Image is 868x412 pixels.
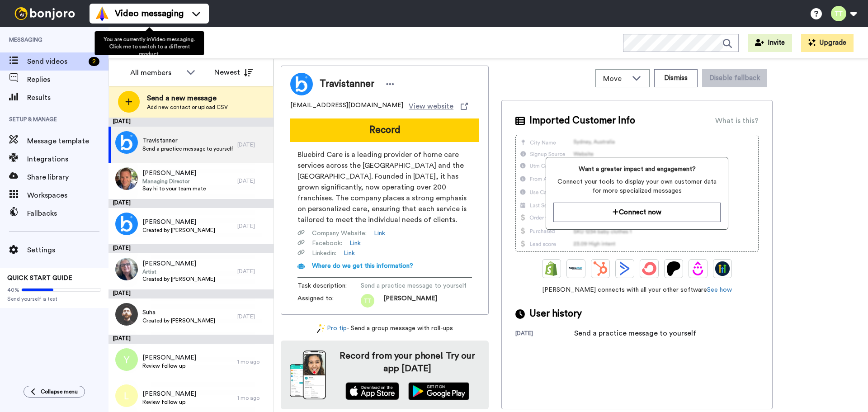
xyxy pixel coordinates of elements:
[27,245,108,256] span: Settings
[115,348,138,371] img: y.png
[115,213,138,235] img: 0aa87726-000f-44ee-9683-6d31911a1d3a.png
[290,350,326,399] img: download
[408,382,469,400] img: playstore
[715,115,759,126] div: What is this?
[312,229,367,238] span: Company Website :
[317,324,325,333] img: magic-wand.svg
[345,382,399,400] img: appstore
[115,131,138,154] img: 83874aad-4035-4b60-a378-01d7255ce2fa.png
[142,185,206,192] span: Say hi to your team mate
[27,190,108,201] span: Workspaces
[7,295,101,303] span: Send yourself a test
[553,165,720,174] span: Want a greater impact and engagement?
[748,34,792,52] button: Invite
[7,286,19,294] span: 40%
[27,172,108,183] span: Share library
[237,177,269,185] div: [DATE]
[237,141,269,148] div: [DATE]
[130,67,182,78] div: All members
[553,177,720,195] span: Connect your tools to display your own customer data for more specialized messages
[142,136,233,145] span: Travistanner
[603,73,627,84] span: Move
[208,63,259,81] button: Newest
[618,261,632,276] img: ActiveCampaign
[715,261,730,276] img: GoHighLevel
[361,281,467,290] span: Send a practice message to yourself
[142,389,196,398] span: [PERSON_NAME]
[237,358,269,365] div: 1 mo ago
[142,178,206,185] span: Managing Director
[281,324,489,333] div: - Send a group message with roll-ups
[593,261,608,276] img: Hubspot
[108,335,274,344] div: [DATE]
[147,93,228,104] span: Send a new message
[142,275,215,283] span: Created by [PERSON_NAME]
[569,261,583,276] img: Ontraport
[142,308,215,317] span: Suha
[108,244,274,253] div: [DATE]
[642,261,656,276] img: ConvertKit
[41,388,78,395] span: Collapse menu
[27,154,108,165] span: Integrations
[142,353,196,362] span: [PERSON_NAME]
[142,218,215,227] span: [PERSON_NAME]
[115,303,138,326] img: 52d0794e-b89e-4d97-bd31-61a2b4c1ca1d.jpg
[147,104,228,111] span: Add new contact or upload CSV
[27,208,108,219] span: Fallbacks
[142,227,215,234] span: Created by [PERSON_NAME]
[142,398,196,406] span: Review follow up
[290,101,403,112] span: [EMAIL_ADDRESS][DOMAIN_NAME]
[27,136,108,147] span: Message template
[95,6,109,21] img: vm-color.svg
[142,268,215,275] span: Artist
[297,149,472,225] span: Bluebird Care is a leading provider of home care services across the [GEOGRAPHIC_DATA] and the [G...
[409,101,453,112] span: View website
[115,384,138,407] img: l.png
[691,261,705,276] img: Drip
[237,223,269,230] div: [DATE]
[290,118,479,142] button: Record
[115,258,138,280] img: 3bba1df8-426e-4655-a50f-f1600e4e0f3e.jpg
[297,294,361,308] span: Assigned to:
[89,57,99,66] div: 2
[237,268,269,275] div: [DATE]
[237,394,269,402] div: 1 mo ago
[654,69,698,87] button: Dismiss
[312,263,413,269] span: Where do we get this information?
[666,261,681,276] img: Patreon
[320,77,374,91] span: Travistanner
[297,281,361,290] span: Task description :
[553,203,720,222] button: Connect now
[115,167,138,190] img: 68a3e1fe-e9b7-4177-81fe-ca5a74268a25.jpg
[142,259,215,268] span: [PERSON_NAME]
[317,324,347,333] a: Pro tip
[7,275,72,281] span: QUICK START GUIDE
[529,307,582,321] span: User history
[515,285,759,294] span: [PERSON_NAME] connects with all your other software
[290,73,313,95] img: Image of Travistanner
[108,199,274,208] div: [DATE]
[142,317,215,324] span: Created by [PERSON_NAME]
[108,118,274,127] div: [DATE]
[801,34,854,52] button: Upgrade
[27,74,108,85] span: Replies
[27,56,85,67] span: Send videos
[707,287,732,293] a: See how
[574,328,696,339] div: Send a practice message to yourself
[115,7,184,20] span: Video messaging
[142,145,233,152] span: Send a practice message to yourself
[409,101,468,112] a: View website
[104,37,195,57] span: You are currently in Video messaging . Click me to switch to a different product.
[142,169,206,178] span: [PERSON_NAME]
[142,362,196,369] span: Review follow up
[27,92,108,103] span: Results
[349,239,361,248] a: Link
[515,330,574,339] div: [DATE]
[383,294,437,308] span: [PERSON_NAME]
[11,7,79,20] img: bj-logo-header-white.svg
[344,249,355,258] a: Link
[312,239,342,248] span: Facebook :
[529,114,635,128] span: Imported Customer Info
